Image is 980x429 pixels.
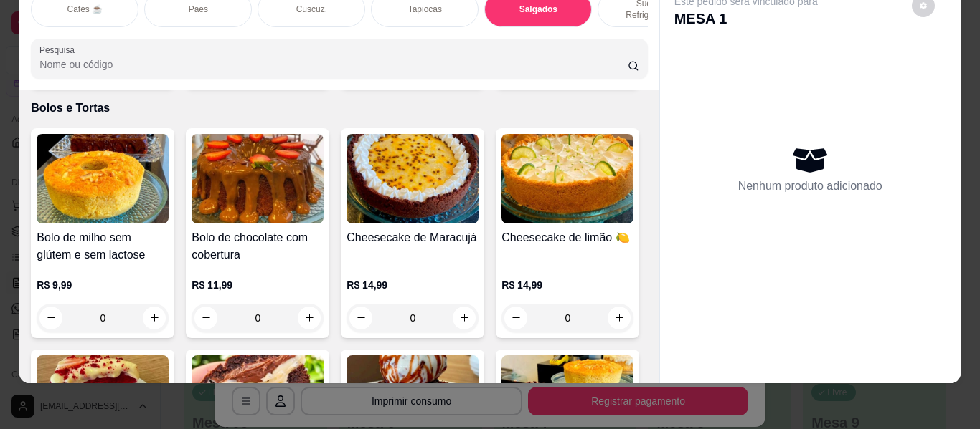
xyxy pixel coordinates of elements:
[408,4,442,15] p: Tapiocas
[37,229,169,264] h4: Bolo de milho sem glútem e sem lactose
[674,9,818,29] p: MESA 1
[501,229,633,246] h4: Cheesecake de limão 🍋
[349,307,372,329] button: decrease-product-quantity
[67,4,103,15] p: Cafés ☕
[504,307,527,329] button: decrease-product-quantity
[37,278,169,292] p: R$ 9,99
[143,307,166,329] button: increase-product-quantity
[501,134,633,223] img: product-image
[189,4,208,15] p: Pães
[31,100,647,117] p: Bolos e Tortas
[192,278,324,292] p: R$ 11,99
[298,307,321,329] button: increase-product-quantity
[738,178,882,195] p: Nenhum produto adicionado
[608,307,631,329] button: increase-product-quantity
[453,307,476,329] button: increase-product-quantity
[192,229,324,264] h4: Bolo de chocolate com cobertura
[347,134,479,223] img: product-image
[519,4,557,15] p: Salgados
[192,134,324,223] img: product-image
[347,229,479,246] h4: Cheesecake de Maracujá
[39,44,80,56] label: Pesquisa
[501,278,633,292] p: R$ 14,99
[39,57,628,72] input: Pesquisa
[296,4,327,15] p: Cuscuz.
[37,134,169,223] img: product-image
[39,307,62,329] button: decrease-product-quantity
[194,307,217,329] button: decrease-product-quantity
[347,278,479,292] p: R$ 14,99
